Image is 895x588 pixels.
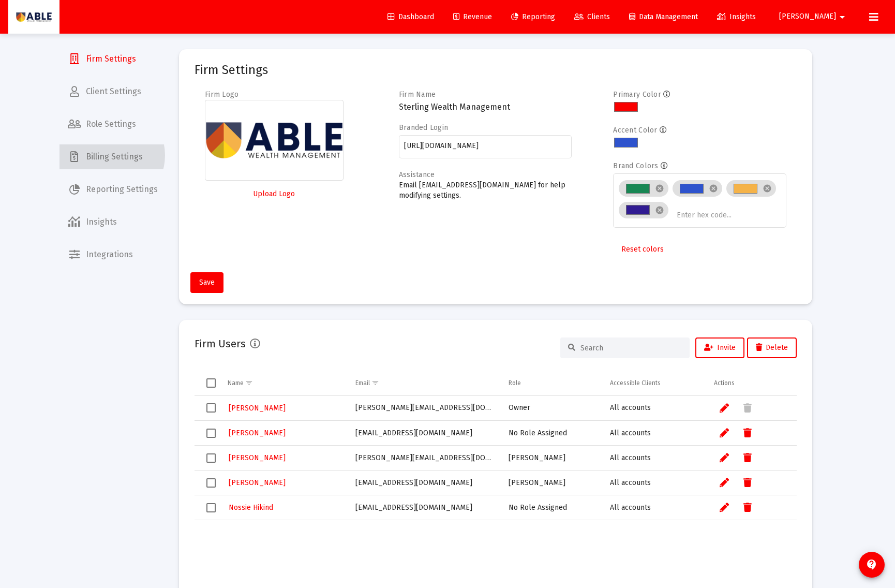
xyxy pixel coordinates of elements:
input: Search [580,344,682,352]
div: Actions [714,379,735,387]
span: Reporting [511,12,555,21]
a: Clients [566,7,618,27]
mat-icon: contact_support [866,558,878,571]
mat-card-title: Firm Settings [195,65,268,75]
mat-icon: cancel [763,184,772,193]
a: Reporting [503,7,563,27]
a: Reporting Settings [59,177,166,202]
button: Upload Logo [205,184,344,204]
label: Firm Logo [205,90,239,99]
div: Select row [206,503,216,512]
span: Upload Logo [253,189,295,198]
td: [PERSON_NAME][EMAIL_ADDRESS][DOMAIN_NAME] [348,396,501,421]
mat-icon: cancel [655,184,664,193]
div: Select row [206,478,216,488]
span: All accounts [610,429,651,437]
span: All accounts [610,478,651,487]
td: Column Name [220,371,348,395]
label: Primary Color [613,90,661,99]
div: Email [355,379,370,387]
span: Loremipsum dolorsit ametcons adi elitsedd ei Temp Incidi Utlaboreet DOL, m aliquaenim adminimven ... [4,38,601,124]
span: Revenue [453,12,492,21]
a: Insights [709,7,764,27]
span: All accounts [610,403,651,412]
td: [EMAIL_ADDRESS][DOMAIN_NAME] [348,495,501,520]
mat-icon: cancel [655,205,664,215]
p: Email [EMAIL_ADDRESS][DOMAIN_NAME] for help modifying settings. [399,180,572,201]
span: Dashboard [387,12,434,21]
span: [PERSON_NAME] [509,478,565,487]
span: No Role Assigned [509,503,567,512]
span: Insights [717,12,756,21]
td: [PERSON_NAME][EMAIL_ADDRESS][DOMAIN_NAME] [348,446,501,471]
button: [PERSON_NAME] [767,6,861,27]
span: Invite [704,343,736,352]
div: Accessible Clients [610,379,661,387]
img: Dashboard [16,7,52,27]
div: Select row [206,429,216,438]
span: [PERSON_NAME] [229,453,286,462]
span: [PERSON_NAME] [229,404,286,413]
div: Select all [206,378,216,388]
mat-icon: cancel [709,184,718,193]
td: Column Actions [707,371,797,395]
mat-icon: arrow_drop_down [836,7,848,27]
a: [PERSON_NAME] [228,425,287,440]
a: Revenue [445,7,500,27]
a: [PERSON_NAME] [228,475,287,490]
div: Name [228,379,244,387]
h2: Firm Users [195,335,246,352]
label: Accent Color [613,126,657,135]
span: Nossie Hikind [229,503,273,512]
button: Reset colors [613,239,672,260]
input: Enter hex code... [677,211,754,219]
span: [PERSON_NAME] [229,429,286,437]
span: Save [199,278,215,287]
button: Invite [695,337,744,358]
div: Select row [206,403,216,413]
span: [PERSON_NAME] [779,12,836,21]
img: Firm logo [205,100,344,181]
td: Column Accessible Clients [603,371,706,395]
span: Clients [574,12,610,21]
button: Save [190,272,223,293]
td: [EMAIL_ADDRESS][DOMAIN_NAME] [348,421,501,446]
a: Firm Settings [59,47,166,71]
button: Delete [747,337,797,358]
label: Brand Colors [613,161,658,170]
span: [PERSON_NAME] [229,478,286,487]
a: Insights [59,210,166,234]
td: Column Role [501,371,603,395]
a: Nossie Hikind [228,500,274,515]
a: Role Settings [59,112,166,137]
a: Client Settings [59,79,166,104]
td: Column Email [348,371,501,395]
span: Reset colors [621,245,664,254]
a: Dashboard [379,7,442,27]
a: Integrations [59,242,166,267]
span: All accounts [610,453,651,462]
a: [PERSON_NAME] [228,401,287,416]
span: Owner [509,403,530,412]
span: Show filter options for column 'Name' [245,379,253,387]
span: Delete [756,343,788,352]
span: Show filter options for column 'Email' [371,379,379,387]
div: Select row [206,453,216,463]
td: [EMAIL_ADDRESS][DOMAIN_NAME] [348,471,501,495]
a: [PERSON_NAME] [228,450,287,465]
span: All accounts [610,503,651,512]
label: Assistance [399,170,435,179]
span: No Role Assigned [509,429,567,437]
span: Data Management [629,12,698,21]
a: Data Management [621,7,706,27]
a: Billing Settings [59,144,166,169]
span: [PERSON_NAME] [509,453,565,462]
label: Firm Name [399,90,436,99]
